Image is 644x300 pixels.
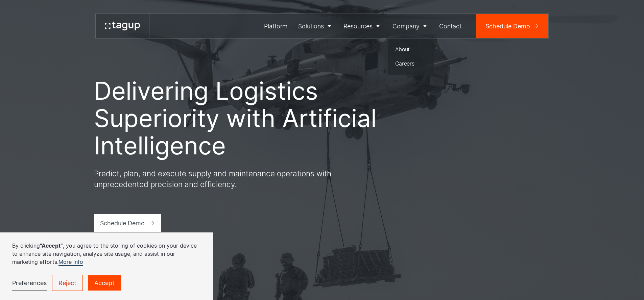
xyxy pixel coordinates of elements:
[343,22,373,31] div: Resources
[434,14,467,38] a: Contact
[392,22,420,31] div: Company
[259,14,293,38] a: Platform
[485,22,530,31] div: Schedule Demo
[293,14,338,38] a: Solutions
[392,43,429,56] a: About
[439,22,461,31] div: Contact
[52,275,83,291] a: Reject
[392,57,429,70] a: Careers
[338,14,387,38] a: Resources
[94,77,378,159] h1: Delivering Logistics Superiority with Artificial Intelligence
[395,59,426,68] div: Careers
[476,14,548,38] a: Schedule Demo
[58,258,83,266] a: More info
[298,22,324,31] div: Solutions
[264,22,287,31] div: Platform
[88,275,121,291] a: Accept
[100,219,145,228] div: Schedule Demo
[40,242,63,249] strong: “Accept”
[387,14,434,38] a: Company
[395,45,426,53] div: About
[94,214,162,232] a: Schedule Demo
[387,38,434,75] nav: Company
[94,168,337,190] p: Predict, plan, and execute supply and maintenance operations with unprecedented precision and eff...
[12,242,201,266] p: By clicking , you agree to the storing of cookies on your device to enhance site navigation, anal...
[12,275,47,291] a: Preferences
